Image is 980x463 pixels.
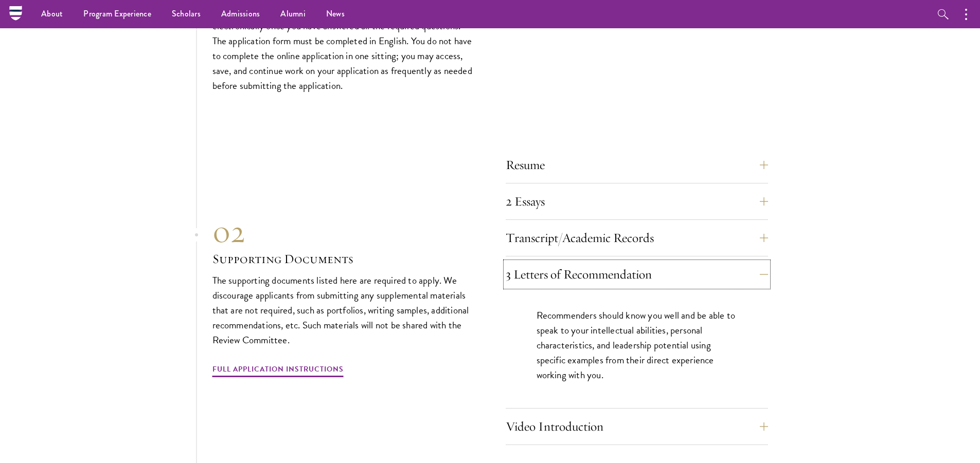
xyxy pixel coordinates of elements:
[506,414,768,439] button: Video Introduction
[506,226,768,250] button: Transcript/Academic Records
[506,262,768,287] button: 3 Letters of Recommendation
[537,308,737,382] p: Recommenders should know you well and be able to speak to your intellectual abilities, personal c...
[506,153,768,177] button: Resume
[212,4,475,93] p: The application must be completed online and submitted electronically once you have answered all ...
[506,189,768,214] button: 2 Essays
[212,250,475,268] h3: Supporting Documents
[212,363,344,379] a: Full Application Instructions
[212,273,475,347] p: The supporting documents listed here are required to apply. We discourage applicants from submitt...
[212,213,475,250] div: 02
